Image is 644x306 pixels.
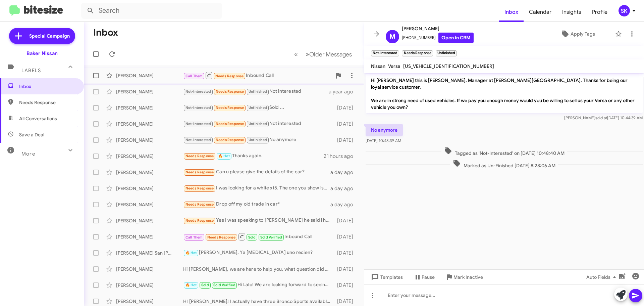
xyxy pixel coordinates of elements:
[183,71,332,80] div: Inbound Call
[334,233,359,240] div: [DATE]
[116,185,183,192] div: [PERSON_NAME]
[619,5,630,16] div: SK
[249,122,267,126] span: Unfinished
[216,122,244,126] span: Needs Response
[453,271,483,283] span: Mark Inactive
[183,201,330,208] div: Drop off my old trade in car*
[306,50,309,58] span: »
[290,47,302,61] button: Previous
[185,251,197,255] span: 🔥 Hot
[441,147,567,157] span: Tagged as 'Not-Interested' on [DATE] 10:48:40 AM
[248,235,256,239] span: Sold
[116,169,183,176] div: [PERSON_NAME]
[330,201,359,208] div: a day ago
[587,2,613,22] span: Profile
[183,217,334,224] div: Yes I was speaking to [PERSON_NAME] he said i had to come up with 1500
[183,152,324,160] div: Thanks again.
[557,2,587,22] a: Insights
[116,137,183,143] div: [PERSON_NAME]
[116,121,183,127] div: [PERSON_NAME]
[438,33,474,43] a: Open in CRM
[388,63,400,69] span: Versa
[183,136,334,144] div: No anymore
[183,104,334,112] div: Sold ...
[436,50,457,56] small: Unfinished
[185,202,214,207] span: Needs Response
[499,2,524,22] a: Inbox
[613,5,637,16] button: SK
[564,115,643,120] span: [PERSON_NAME] [DATE] 10:44:39 AM
[334,282,359,289] div: [DATE]
[366,124,403,136] p: No anymore
[185,138,211,142] span: Not-Interested
[29,33,70,39] span: Special Campaign
[185,122,211,126] span: Not-Interested
[334,104,359,111] div: [DATE]
[366,138,401,143] span: [DATE] 10:48:39 AM
[19,99,76,106] span: Needs Response
[116,282,183,289] div: [PERSON_NAME]
[183,88,329,95] div: Not interested
[19,115,57,122] span: All Conversations
[185,89,211,94] span: Not-Interested
[334,121,359,127] div: [DATE]
[116,201,183,208] div: [PERSON_NAME]
[371,50,399,56] small: Not-Interested
[389,31,395,42] span: M
[249,89,267,94] span: Unfinished
[581,271,624,283] button: Auto Fields
[21,68,41,74] span: Labels
[364,271,408,283] button: Templates
[185,218,214,223] span: Needs Response
[330,185,359,192] div: a day ago
[116,104,183,111] div: [PERSON_NAME]
[116,217,183,224] div: [PERSON_NAME]
[116,72,183,79] div: [PERSON_NAME]
[185,154,214,158] span: Needs Response
[183,266,334,272] div: Hi [PERSON_NAME], we are here to help you, what question did you have?
[183,281,334,289] div: Hi Lalo! We are looking forward to seeing you here [DATE] after 5PM! I will set a time for 6pm, a...
[334,250,359,256] div: [DATE]
[116,153,183,160] div: [PERSON_NAME]
[543,28,612,40] button: Apply Tags
[309,51,352,58] span: Older Messages
[9,28,75,44] a: Special Campaign
[26,50,58,57] div: Baker Nissan
[116,88,183,95] div: [PERSON_NAME]
[201,283,209,287] span: Sold
[116,298,183,305] div: [PERSON_NAME]
[571,28,595,40] span: Apply Tags
[216,89,244,94] span: Needs Response
[249,105,267,110] span: Unfinished
[294,50,298,58] span: «
[329,88,359,95] div: a year ago
[524,2,557,22] span: Calendar
[183,184,330,192] div: I was looking for a white xt5. The one you show is silver. Do you have any other ones
[185,105,211,110] span: Not-Interested
[402,33,474,43] span: [PHONE_NUMBER]
[422,271,435,283] span: Pause
[403,63,494,69] span: [US_VEHICLE_IDENTIFICATION_NUMBER]
[185,170,214,174] span: Needs Response
[116,250,183,256] div: [PERSON_NAME] San [PERSON_NAME]
[595,115,607,120] span: said at
[21,151,35,157] span: More
[440,271,488,283] button: Mark Inactive
[207,235,236,239] span: Needs Response
[185,235,203,239] span: Call Them
[408,271,440,283] button: Pause
[370,271,403,283] span: Templates
[260,235,282,239] span: Sold Verified
[185,186,214,190] span: Needs Response
[81,3,222,19] input: Search
[366,74,643,113] p: Hi [PERSON_NAME] this is [PERSON_NAME], Manager at [PERSON_NAME][GEOGRAPHIC_DATA]. Thanks for bei...
[302,47,356,61] button: Next
[450,159,558,169] span: Marked as Un-Finished [DATE] 8:28:06 AM
[334,217,359,224] div: [DATE]
[249,138,267,142] span: Unfinished
[216,138,244,142] span: Needs Response
[215,74,244,78] span: Needs Response
[334,137,359,143] div: [DATE]
[371,63,385,69] span: Nissan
